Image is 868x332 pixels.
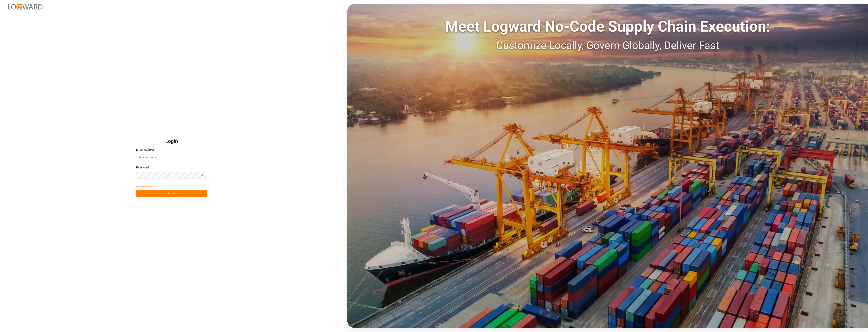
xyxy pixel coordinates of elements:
div: Meet Logward No-Code Supply Chain Execution: [347,15,868,38]
span: Email Address [136,148,155,152]
button: Log In [136,190,207,197]
button: Forgot Password? [136,183,153,190]
img: Logward_new_orange.png [8,4,42,10]
input: Enter your email [136,154,207,161]
span: Password [136,165,149,170]
h2: Login [136,135,207,148]
div: Customize Locally, Govern Globally, Deliver Fast [347,38,868,53]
